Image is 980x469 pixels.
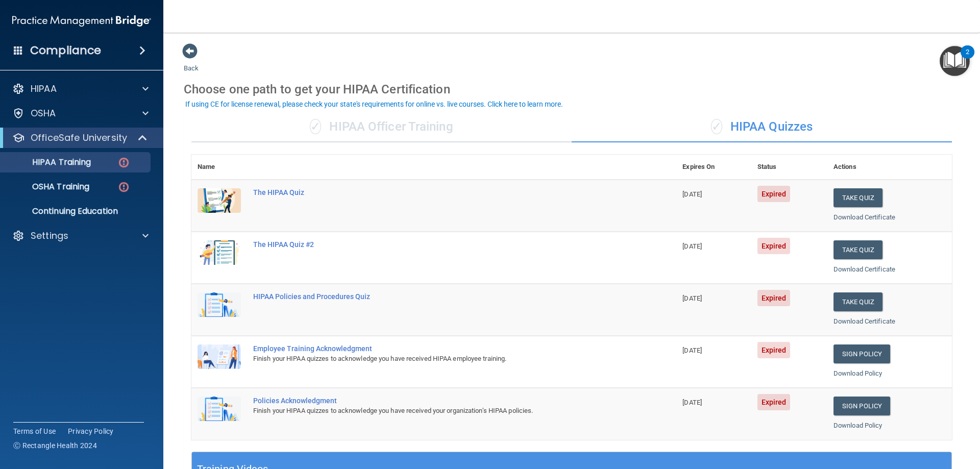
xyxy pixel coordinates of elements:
p: Continuing Education [7,206,146,216]
th: Expires On [676,155,751,180]
a: Terms of Use [13,426,56,436]
div: Finish your HIPAA quizzes to acknowledge you have received HIPAA employee training. [253,353,625,365]
button: Take Quiz [834,240,883,259]
button: Take Quiz [834,188,883,207]
div: Choose one path to get your HIPAA Certification [184,75,960,104]
div: Policies Acknowledgment [253,397,625,405]
a: Privacy Policy [68,426,114,436]
div: The HIPAA Quiz [253,188,625,196]
button: Open Resource Center, 2 new notifications [940,46,970,76]
iframe: Drift Widget Chat Controller [803,397,968,437]
span: [DATE] [682,294,702,302]
a: Download Certificate [834,265,895,273]
div: 2 [966,52,969,65]
div: HIPAA Policies and Procedures Quiz [253,292,625,301]
th: Name [191,155,247,180]
span: Expired [757,342,791,358]
span: Ⓒ Rectangle Health 2024 [13,440,97,451]
span: Expired [757,238,791,254]
div: If using CE for license renewal, please check your state's requirements for online vs. live cours... [185,101,563,108]
button: Take Quiz [834,292,883,311]
div: Finish your HIPAA quizzes to acknowledge you have received your organization’s HIPAA policies. [253,405,625,417]
p: OSHA Training [7,182,89,192]
div: The HIPAA Quiz #2 [253,240,625,249]
a: Sign Policy [834,344,890,363]
img: PMB logo [12,11,151,31]
span: Expired [757,186,791,202]
a: OSHA [12,107,149,119]
a: Settings [12,230,149,242]
span: Expired [757,290,791,306]
div: HIPAA Officer Training [191,112,572,142]
a: Download Certificate [834,213,895,221]
p: HIPAA Training [7,157,91,167]
img: danger-circle.6113f641.png [117,181,130,193]
span: Expired [757,394,791,410]
a: Back [184,52,199,72]
span: [DATE] [682,190,702,198]
a: HIPAA [12,83,149,95]
span: ✓ [711,119,722,134]
th: Status [751,155,827,180]
span: [DATE] [682,347,702,354]
span: [DATE] [682,399,702,406]
p: HIPAA [31,83,57,95]
p: OfficeSafe University [31,132,127,144]
th: Actions [827,155,952,180]
button: If using CE for license renewal, please check your state's requirements for online vs. live cours... [184,99,565,109]
a: Download Certificate [834,317,895,325]
div: HIPAA Quizzes [572,112,952,142]
img: danger-circle.6113f641.png [117,156,130,169]
div: Employee Training Acknowledgment [253,344,625,353]
h4: Compliance [30,43,101,58]
span: ✓ [310,119,321,134]
a: Download Policy [834,369,883,377]
p: OSHA [31,107,56,119]
p: Settings [31,230,68,242]
a: OfficeSafe University [12,132,148,144]
span: [DATE] [682,242,702,250]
